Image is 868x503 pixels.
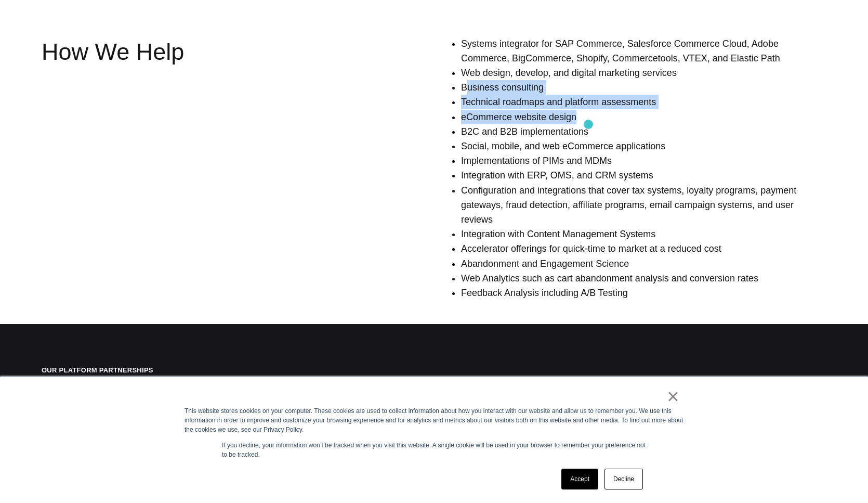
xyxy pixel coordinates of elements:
li: Business consulting [461,80,826,95]
p: If you decline, your information won’t be tracked when you visit this website. A single cookie wi... [222,441,646,459]
li: eCommerce website design [461,110,826,124]
li: Integration with Content Management Systems [461,227,826,241]
li: Social, mobile, and web eCommerce applications [461,139,826,153]
a: Accept [561,469,598,489]
li: Accelerator offerings for quick-time to market at a reduced cost [461,241,826,256]
li: Integration with ERP, OMS, and CRM systems [461,168,826,183]
li: Configuration and integrations that cover tax systems, loyalty programs, payment gateways, fraud ... [461,183,826,227]
li: Technical roadmaps and platform assessments [461,95,826,109]
li: Web Analytics such as cart abandonment analysis and conversion rates [461,271,826,286]
li: B2C and B2B implementations [461,124,826,139]
li: Feedback Analysis including A/B Testing [461,286,826,300]
li: Abandonment and Engagement Science [461,256,826,271]
a: × [667,392,679,401]
a: Decline [604,469,643,489]
h2: Our Platform Partnerships [42,366,826,396]
div: This website stores cookies on your computer. These cookies are used to collect information about... [185,406,683,434]
li: Implementations of PIMs and MDMs [461,153,826,168]
li: Web design, develop, and digital marketing services [461,66,826,80]
div: How We Help [42,36,357,303]
li: Systems integrator for SAP Commerce, Salesforce Commerce Cloud, Adobe Commerce, BigCommerce, Shop... [461,36,826,66]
